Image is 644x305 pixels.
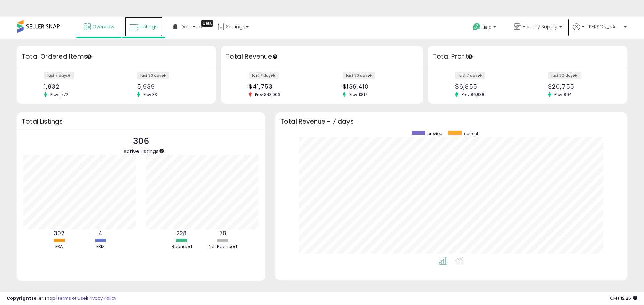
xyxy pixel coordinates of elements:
[87,295,116,301] a: Privacy Policy
[522,23,557,30] span: Healthy Supply
[54,229,64,237] b: 302
[213,17,254,37] a: Settings
[427,131,445,136] span: previous
[125,17,163,37] a: Listings
[44,83,111,90] div: 1,832
[548,72,581,79] label: last 30 days
[573,23,627,39] a: Hi [PERSON_NAME]
[7,295,116,302] div: seller snap | |
[252,92,284,97] span: Prev: $43,006
[249,83,317,90] div: $41,753
[548,83,615,90] div: $20,755
[86,54,92,60] div: Tooltip anchor
[203,244,243,250] div: Not Repriced
[22,52,211,61] h3: Total Ordered Items
[201,20,213,27] div: Tooltip anchor
[162,244,202,250] div: Repriced
[80,244,120,250] div: FBM
[455,83,523,90] div: $6,855
[467,18,503,39] a: Help
[137,83,204,90] div: 5,939
[181,23,202,30] span: DataHub
[482,24,491,30] span: Help
[226,52,418,61] h3: Total Revenue
[123,148,159,155] span: Active Listings
[176,229,187,237] b: 228
[610,295,637,301] span: 2025-09-8 12:25 GMT
[219,229,226,237] b: 78
[79,17,119,37] a: Overview
[472,23,481,31] i: Get Help
[551,92,575,97] span: Prev: $94
[433,52,622,61] h3: Total Profit
[346,92,371,97] span: Prev: $817
[343,83,411,90] div: $136,410
[44,72,74,79] label: last 7 days
[458,92,488,97] span: Prev: $6,838
[98,229,102,237] b: 4
[508,17,567,39] a: Healthy Supply
[140,92,160,97] span: Prev: 33
[140,23,158,30] span: Listings
[464,131,478,136] span: current
[22,119,260,124] h3: Total Listings
[159,148,165,154] div: Tooltip anchor
[7,295,31,301] strong: Copyright
[455,72,485,79] label: last 7 days
[249,72,279,79] label: last 7 days
[47,92,72,97] span: Prev: 1,772
[57,295,86,301] a: Terms of Use
[280,119,622,124] h3: Total Revenue - 7 days
[168,17,207,37] a: DataHub
[137,72,169,79] label: last 30 days
[582,23,622,30] span: Hi [PERSON_NAME]
[39,244,79,250] div: FBA
[343,72,375,79] label: last 30 days
[92,23,114,30] span: Overview
[467,54,473,60] div: Tooltip anchor
[272,54,278,60] div: Tooltip anchor
[123,135,159,148] p: 306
